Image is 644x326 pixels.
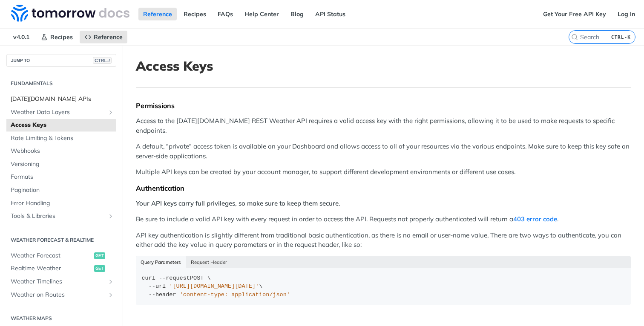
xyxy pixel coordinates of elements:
button: Show subpages for Weather Data Layers [107,109,114,116]
button: Show subpages for Weather Timelines [107,278,114,285]
span: get [94,265,105,272]
span: Weather Timelines [11,277,105,286]
strong: Your API keys carry full privileges, so make sure to keep them secure. [136,199,340,207]
a: Error Handling [6,197,116,210]
a: Blog [286,8,308,20]
a: Versioning [6,158,116,171]
a: Recipes [179,8,211,20]
svg: Search [571,34,578,40]
h2: Fundamentals [6,80,116,87]
div: Authentication [136,184,631,192]
span: get [94,252,105,259]
a: Reference [138,8,177,20]
p: Multiple API keys can be created by your account manager, to support different development enviro... [136,167,631,177]
a: Reference [80,31,127,43]
a: Help Center [240,8,284,20]
span: Webhooks [11,147,114,155]
button: Show subpages for Weather on Routes [107,292,114,298]
a: Access Keys [6,119,116,132]
span: Weather Data Layers [11,108,105,117]
span: Access Keys [11,121,114,129]
a: Get Your Free API Key [538,8,611,20]
h2: Weather Maps [6,315,116,322]
span: Versioning [11,160,114,169]
span: CTRL-/ [93,57,112,64]
a: Rate Limiting & Tokens [6,132,116,145]
span: Reference [94,33,123,41]
span: Recipes [50,33,73,41]
span: Tools & Libraries [11,212,105,220]
span: curl [142,275,155,281]
span: [DATE][DOMAIN_NAME] APIs [11,95,114,103]
span: Error Handling [11,199,114,208]
a: Weather Forecastget [6,249,116,262]
h1: Access Keys [136,58,631,74]
span: Rate Limiting & Tokens [11,134,114,143]
span: '[URL][DOMAIN_NAME][DATE]' [169,283,259,289]
p: A default, "private" access token is available on your Dashboard and allows access to all of your... [136,142,631,161]
a: Weather Data LayersShow subpages for Weather Data Layers [6,106,116,119]
a: Weather TimelinesShow subpages for Weather Timelines [6,275,116,288]
h2: Weather Forecast & realtime [6,236,116,244]
a: Tools & LibrariesShow subpages for Tools & Libraries [6,210,116,223]
kbd: CTRL-K [609,33,633,41]
a: Log In [613,8,640,20]
span: --request [159,275,190,281]
a: Formats [6,171,116,183]
button: Request Header [186,256,232,268]
a: Realtime Weatherget [6,262,116,275]
a: Webhooks [6,145,116,157]
span: --header [149,292,176,298]
span: Pagination [11,186,114,194]
button: Show subpages for Tools & Libraries [107,213,114,220]
a: 403 error code [513,215,557,223]
div: POST \ \ [142,274,625,299]
span: --url [149,283,166,289]
p: Access to the [DATE][DOMAIN_NAME] REST Weather API requires a valid access key with the right per... [136,116,631,135]
p: API key authentication is slightly different from traditional basic authentication, as there is n... [136,231,631,250]
img: Tomorrow.io Weather API Docs [11,5,129,22]
a: Weather on RoutesShow subpages for Weather on Routes [6,289,116,301]
div: Permissions [136,101,631,110]
span: Weather on Routes [11,291,105,299]
a: [DATE][DOMAIN_NAME] APIs [6,93,116,106]
span: 'content-type: application/json' [180,292,290,298]
p: Be sure to include a valid API key with every request in order to access the API. Requests not pr... [136,214,631,224]
button: JUMP TOCTRL-/ [6,54,116,67]
span: Realtime Weather [11,264,92,273]
span: Weather Forecast [11,252,92,260]
span: v4.0.1 [9,31,34,43]
a: Pagination [6,184,116,197]
a: FAQs [213,8,238,20]
span: Formats [11,173,114,181]
a: Recipes [36,31,78,43]
a: API Status [310,8,350,20]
